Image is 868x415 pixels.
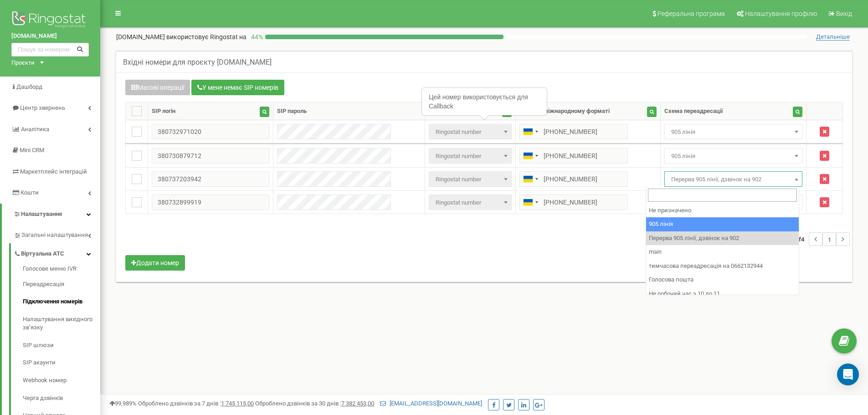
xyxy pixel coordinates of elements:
[519,171,628,187] input: 050 123 4567
[520,124,541,139] div: Telephone country code
[14,225,100,243] a: Загальні налаштування
[20,168,87,175] span: Маркетплейс інтеграцій
[646,245,799,259] li: main
[822,232,836,246] li: 1
[432,196,508,209] span: Ringostat number
[520,172,541,186] div: Telephone country code
[380,400,482,407] a: [EMAIL_ADDRESS][DOMAIN_NAME]
[14,243,100,262] a: Віртуальна АТС
[646,217,799,231] li: 905 лінія
[664,124,803,139] span: 905 лінія
[664,107,723,116] div: Схема переадресації
[668,173,800,186] span: Перерва 905 лінії, дзвінок на 902
[23,293,100,311] a: Підключення номерів
[23,337,100,354] a: SIP шлюзи
[166,33,247,41] span: використовує Ringostat на
[787,223,850,255] nav: ...
[429,171,511,187] span: Ringostat number
[191,80,284,95] button: У мене немає SIP номерів
[836,10,852,17] span: Вихід
[125,80,190,95] button: Масові операції
[11,59,35,67] div: Проєкти
[816,33,850,41] span: Детальніше
[109,400,137,407] span: 99,989%
[116,32,247,41] p: [DOMAIN_NAME]
[21,126,49,133] span: Аналiтика
[520,195,541,210] div: Telephone country code
[519,107,610,116] div: Номер у міжнародному форматі
[21,231,88,240] span: Загальні налаштування
[247,32,265,41] p: 44 %
[21,189,39,196] span: Кошти
[23,265,100,276] a: Голосове меню IVR
[429,195,511,210] span: Ringostat number
[273,102,425,120] th: SIP пароль
[123,58,272,67] h5: Вхідні номери для проєкту [DOMAIN_NAME]
[20,147,44,154] span: Mini CRM
[255,400,374,407] span: Оброблено дзвінків за 30 днів :
[125,255,185,271] button: Додати номер
[668,150,800,163] span: 905 лінія
[16,83,42,90] span: Дашборд
[11,43,89,56] input: Пошук за номером
[646,204,799,218] li: Не призначено
[519,148,628,164] input: 050 123 4567
[20,104,65,111] span: Центр звернень
[2,204,100,225] a: Налаштування
[138,400,254,407] span: Оброблено дзвінків за 7 днів :
[422,88,546,115] div: Цей номер використовується для Callback
[664,171,803,187] span: Перерва 905 лінії, дзвінок на 902
[432,173,508,186] span: Ringostat number
[519,195,628,210] input: 050 123 4567
[668,126,800,138] span: 905 лінія
[646,259,799,273] li: тимчасова переадресація на 0662132944
[429,148,511,164] span: Ringostat number
[657,10,725,17] span: Реферальна програма
[432,150,508,163] span: Ringostat number
[21,210,62,217] span: Налаштування
[341,400,374,407] u: 7 382 453,00
[23,311,100,337] a: Налаштування вихідного зв’язку
[432,126,508,138] span: Ringostat number
[23,276,100,293] a: Переадресація
[23,389,100,407] a: Черга дзвінків
[519,124,628,139] input: 050 123 4567
[646,273,799,287] li: Голосова пошта
[429,124,511,139] span: Ringostat number
[11,32,89,41] a: [DOMAIN_NAME]
[646,287,799,301] li: Не робочий час з 10 до 11
[745,10,817,17] span: Налаштування профілю
[837,364,859,385] div: Open Intercom Messenger
[646,231,799,246] li: Перерва 905 лінії, дзвінок на 902
[664,148,803,164] span: 905 лінія
[221,400,254,407] u: 1 745 115,00
[21,250,64,258] span: Віртуальна АТС
[520,149,541,163] div: Telephone country code
[23,372,100,389] a: Webhook номер
[11,9,89,32] img: Ringostat logo
[23,354,100,372] a: SIP акаунти
[152,107,175,116] div: SIP логін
